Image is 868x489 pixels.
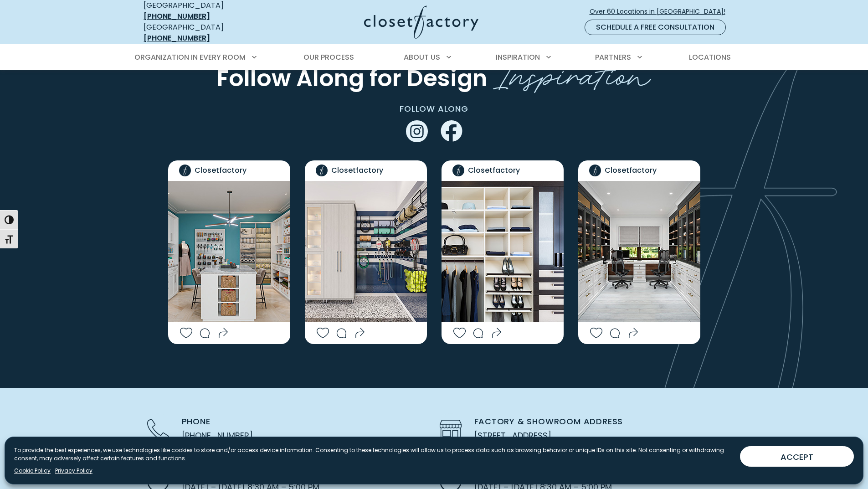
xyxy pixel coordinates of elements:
[168,181,290,322] img: Custom craft room with white built-in cabinetry, center island storage, and a teal accent wall
[144,33,210,43] a: [PHONE_NUMBER]
[578,181,700,322] img: Dual home office with black and white custom cabinetry, glass-front upper cabinets, ergonomic cha...
[55,467,92,475] a: Privacy Policy
[404,52,440,62] span: About Us
[468,165,520,176] span: Closetfactory
[589,4,733,20] a: Over 60 Locations in [GEOGRAPHIC_DATA]!
[331,165,383,176] span: Closetfactory
[305,181,427,322] img: Modern garage storage system with sleek white cabinets and a navy blue slatwall organizing sports...
[605,165,657,176] span: Closetfactory
[14,446,733,463] p: To provide the best experiences, we use technologies like cookies to store and/or access device i...
[14,467,51,475] a: Cookie Policy
[364,5,478,39] img: Closet Factory Logo
[689,52,731,62] span: Locations
[493,48,651,97] span: Inspiration
[740,446,854,467] button: ACCEPT
[217,62,487,94] span: Follow Along for Design
[442,181,564,322] img: Custom closet system with open cubbies for hats and folded clothing, hanging space for jackets an...
[195,165,247,176] span: Closetfactory
[496,52,540,62] span: Inspiration
[182,430,253,441] a: [PHONE_NUMBER]
[400,103,468,114] span: FOLLOW ALONG
[595,52,631,62] span: Partners
[441,125,462,136] a: Facebook
[182,415,211,427] span: Phone
[128,45,740,70] nav: Primary Menu
[590,7,733,16] span: Over 60 Locations in [GEOGRAPHIC_DATA]!
[406,125,428,136] a: Instagram
[303,52,354,62] span: Our Process
[474,415,623,427] span: Factory & Showroom Address
[474,430,562,453] a: [STREET_ADDRESS],[GEOGRAPHIC_DATA]
[144,22,276,44] div: [GEOGRAPHIC_DATA]
[144,11,210,21] a: [PHONE_NUMBER]
[585,20,726,35] a: Schedule a Free Consultation
[134,52,246,62] span: Organization in Every Room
